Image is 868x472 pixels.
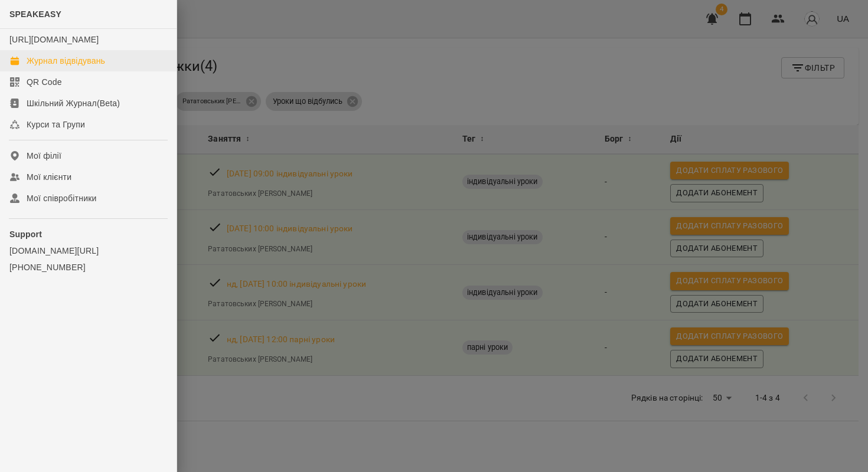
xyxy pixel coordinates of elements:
div: Мої співробітники [27,192,97,204]
div: Мої клієнти [27,171,71,183]
div: Журнал відвідувань [27,55,105,67]
div: QR Code [27,76,62,88]
a: [URL][DOMAIN_NAME] [9,35,99,44]
a: [DOMAIN_NAME][URL] [9,245,167,257]
div: Курси та Групи [27,119,85,130]
div: Мої філії [27,150,61,162]
span: SPEAKEASY [9,9,61,19]
a: [PHONE_NUMBER] [9,261,167,273]
p: Support [9,228,167,240]
div: Шкільний Журнал(Beta) [27,97,120,109]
